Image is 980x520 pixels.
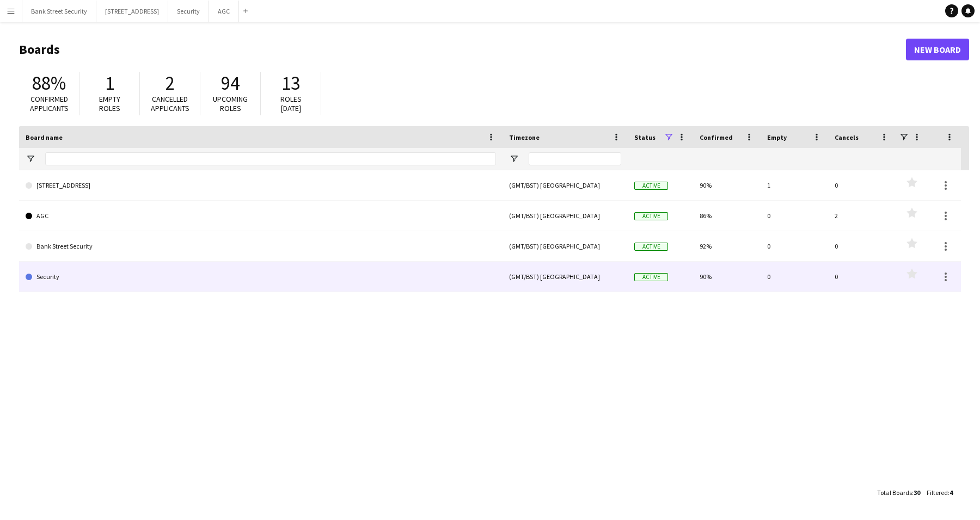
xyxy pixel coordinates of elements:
div: 90% [693,262,761,292]
span: Confirmed [700,133,733,141]
button: Open Filter Menu [26,154,35,164]
div: 86% [693,201,761,231]
a: Bank Street Security [26,231,496,262]
div: (GMT/BST) [GEOGRAPHIC_DATA] [503,262,628,292]
div: 1 [761,170,828,200]
span: 30 [914,488,920,497]
div: 0 [828,262,896,292]
div: 2 [828,201,896,231]
span: Upcoming roles [213,94,248,113]
span: 13 [281,71,300,95]
a: [STREET_ADDRESS] [26,170,496,201]
button: [STREET_ADDRESS] [96,1,168,22]
h1: Boards [19,41,906,58]
span: 94 [221,71,240,95]
button: Security [168,1,209,22]
div: 90% [693,170,761,200]
span: Active [634,273,668,281]
span: Active [634,212,668,220]
span: 2 [166,71,175,95]
a: Security [26,262,496,292]
span: Cancelled applicants [151,94,189,113]
div: 0 [828,170,896,200]
span: Empty roles [99,94,120,113]
span: 88% [32,71,66,95]
span: Cancels [835,133,859,141]
a: AGC [26,201,496,231]
span: Active [634,243,668,251]
a: New Board [906,39,969,60]
span: Board name [26,133,63,141]
button: Open Filter Menu [509,154,519,164]
input: Board name Filter Input [45,152,496,165]
div: 0 [761,201,828,231]
span: Timezone [509,133,540,141]
button: AGC [209,1,239,22]
div: : [877,482,920,503]
span: Active [634,182,668,190]
span: 4 [950,488,953,497]
span: Roles [DATE] [280,94,302,113]
button: Bank Street Security [22,1,96,22]
div: 0 [761,231,828,261]
div: (GMT/BST) [GEOGRAPHIC_DATA] [503,231,628,261]
div: 0 [828,231,896,261]
span: 1 [105,71,114,95]
span: Confirmed applicants [30,94,69,113]
input: Timezone Filter Input [529,152,621,165]
div: : [927,482,953,503]
div: 0 [761,262,828,292]
div: (GMT/BST) [GEOGRAPHIC_DATA] [503,170,628,200]
div: (GMT/BST) [GEOGRAPHIC_DATA] [503,201,628,231]
span: Filtered [927,488,948,497]
span: Total Boards [877,488,912,497]
span: Empty [767,133,787,141]
span: Status [634,133,656,141]
div: 92% [693,231,761,261]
